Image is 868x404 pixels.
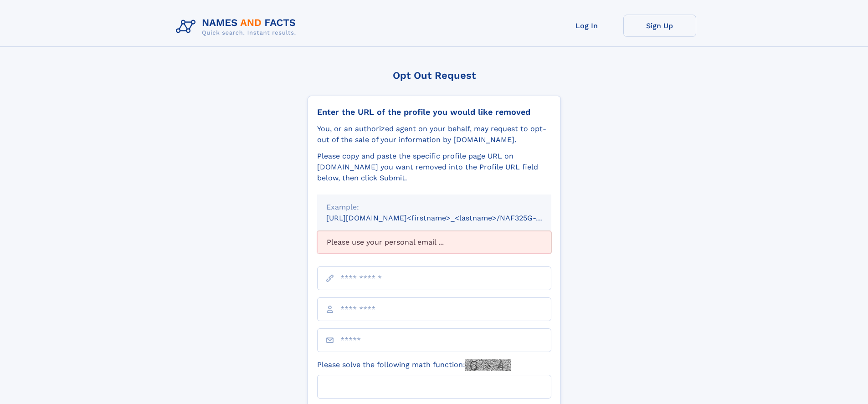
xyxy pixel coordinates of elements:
a: Sign Up [623,15,696,37]
div: You, or an authorized agent on your behalf, may request to opt-out of the sale of your informatio... [317,123,551,145]
small: [URL][DOMAIN_NAME]<firstname>_<lastname>/NAF325G-xxxxxxxx [326,214,569,222]
label: Please solve the following math function: [317,359,511,371]
div: Example: [326,202,542,213]
div: Enter the URL of the profile you would like removed [317,107,551,117]
div: Please copy and paste the specific profile page URL on [DOMAIN_NAME] you want removed into the Pr... [317,151,551,184]
div: Please use your personal email ... [317,231,551,254]
div: Opt Out Request [308,70,561,81]
a: Log In [550,15,623,37]
img: Logo Names and Facts [172,15,303,39]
